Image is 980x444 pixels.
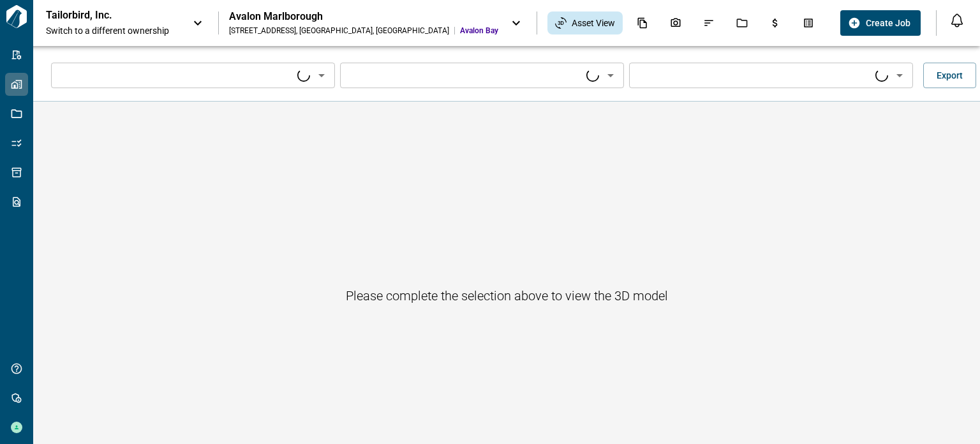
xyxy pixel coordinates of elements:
button: Open [313,66,330,84]
div: Asset View [547,11,623,34]
button: Open notification feed [947,10,967,31]
div: Budgets [762,12,789,34]
button: Create Job [840,10,921,36]
div: Jobs [729,12,755,34]
div: [STREET_ADDRESS] , [GEOGRAPHIC_DATA] , [GEOGRAPHIC_DATA] [229,26,449,36]
span: Avalon Bay [460,26,498,36]
span: Create Job [866,17,910,29]
div: Photos [662,12,689,34]
div: Avalon Marlborough [229,10,498,23]
p: Tailorbird, Inc. [46,9,161,22]
span: Asset View [572,17,615,29]
span: Export [937,69,963,82]
h6: Please complete the selection above to view the 3D model [346,286,668,306]
button: Open [891,66,909,84]
button: Export [923,63,976,88]
span: Switch to a different ownership [46,24,180,37]
div: Issues & Info [695,12,722,34]
button: Open [602,66,620,84]
div: Documents [629,12,656,34]
div: Takeoff Center [795,12,822,34]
